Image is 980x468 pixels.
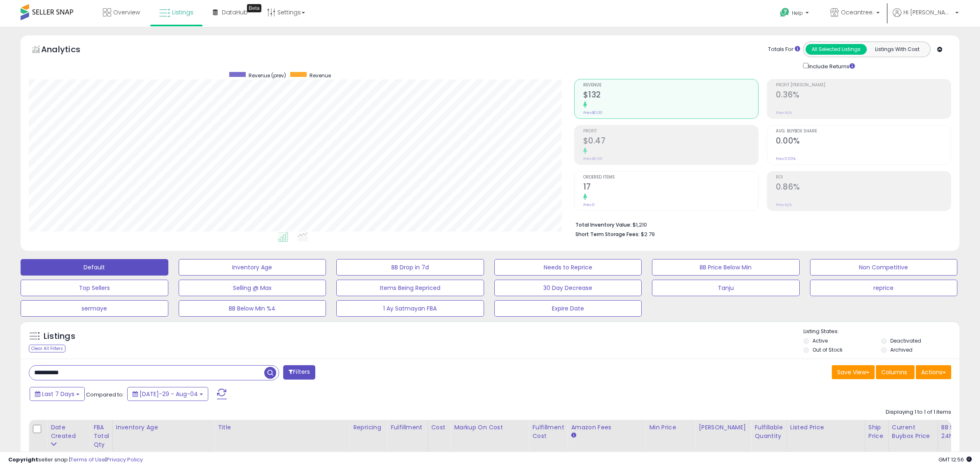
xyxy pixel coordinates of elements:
[172,8,193,16] span: Listings
[249,72,286,79] span: Revenue (prev)
[776,156,796,161] small: Prev: 0.00%
[29,345,65,352] div: Clear All Filters
[494,280,642,296] button: 30 Day Decrease
[583,136,758,147] h2: $0.47
[776,202,792,207] small: Prev: N/A
[583,129,758,134] span: Profit
[116,423,211,432] div: Inventory Age
[812,346,843,353] label: Out of Stock
[886,408,951,416] div: Displaying 1 to 1 of 1 items
[876,365,915,379] button: Columns
[583,202,595,207] small: Prev: 0
[792,9,803,16] span: Help
[698,423,747,432] div: [PERSON_NAME]
[532,423,564,440] div: Fulfillment Cost
[890,337,921,344] label: Deactivated
[51,423,86,440] div: Date Created
[494,300,642,317] button: Expire Date
[583,182,758,193] h2: 17
[391,423,424,432] div: Fulfillment
[583,110,603,115] small: Prev: $0.00
[754,423,783,440] div: Fulfillable Quantity
[583,83,758,88] span: Revenue
[140,390,198,398] span: [DATE]-29 - Aug-04
[776,110,792,115] small: Prev: N/A
[652,259,800,276] button: BB Price Below Min
[113,8,140,16] span: Overview
[336,280,484,296] button: Items Being Repriced
[941,423,971,440] div: BB Share 24h.
[107,456,143,463] a: Privacy Policy
[21,259,168,276] button: Default
[916,365,951,379] button: Actions
[893,8,959,27] a: Hi [PERSON_NAME]
[868,423,885,440] div: Ship Price
[575,219,945,229] li: $1,210
[841,8,874,16] span: Oceantree.
[776,129,951,134] span: Avg. Buybox Share
[776,182,951,193] h2: 0.86%
[247,4,261,12] div: Tooltip anchor
[571,423,642,432] div: Amazon Fees
[86,391,124,398] span: Compared to:
[583,90,758,101] h2: $132
[310,72,331,79] span: Revenue
[790,423,861,432] div: Listed Price
[866,44,928,55] button: Listings With Cost
[780,7,790,18] i: Get Help
[42,390,74,398] span: Last 7 Days
[805,44,867,55] button: All Selected Listings
[776,175,951,180] span: ROI
[494,259,642,276] button: Needs to Reprice
[890,346,912,353] label: Archived
[454,423,525,432] div: Markup on Cost
[768,46,800,53] div: Totals For
[649,423,691,432] div: Min Price
[641,230,655,238] span: $2.79
[776,136,951,147] h2: 0.00%
[938,456,972,463] span: 2025-08-12 12:56 GMT
[803,328,959,336] p: Listing States:
[8,456,38,463] strong: Copyright
[881,368,907,376] span: Columns
[583,175,758,180] span: Ordered Items
[127,387,208,401] button: [DATE]-29 - Aug-04
[283,365,315,380] button: Filters
[179,300,326,317] button: BB Below Min %4
[21,300,168,317] button: sermaye
[797,61,865,71] div: Include Returns
[222,8,248,16] span: DataHub
[93,423,109,449] div: FBA Total Qty
[776,90,951,101] h2: 0.36%
[44,331,75,342] h5: Listings
[810,280,958,296] button: reprice
[30,387,85,401] button: Last 7 Days
[903,8,953,16] span: Hi [PERSON_NAME]
[571,432,576,439] small: Amazon Fees.
[773,1,817,27] a: Help
[583,156,603,161] small: Prev: $0.00
[179,280,326,296] button: Selling @ Max
[21,280,168,296] button: Top Sellers
[336,300,484,317] button: 1 Ay Satmayan FBA
[451,420,529,452] th: The percentage added to the cost of goods (COGS) that forms the calculator for Min & Max prices.
[218,423,346,432] div: Title
[575,221,631,228] b: Total Inventory Value:
[832,365,875,379] button: Save View
[70,456,105,463] a: Terms of Use
[353,423,384,432] div: Repricing
[336,259,484,276] button: BB Drop in 7d
[812,337,828,344] label: Active
[810,259,958,276] button: Non Competitive
[575,231,640,238] b: Short Term Storage Fees:
[179,259,326,276] button: Inventory Age
[431,423,447,432] div: Cost
[652,280,800,296] button: Tanju
[41,44,96,57] h5: Analytics
[892,423,934,440] div: Current Buybox Price
[776,83,951,88] span: Profit [PERSON_NAME]
[8,456,143,464] div: seller snap | |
